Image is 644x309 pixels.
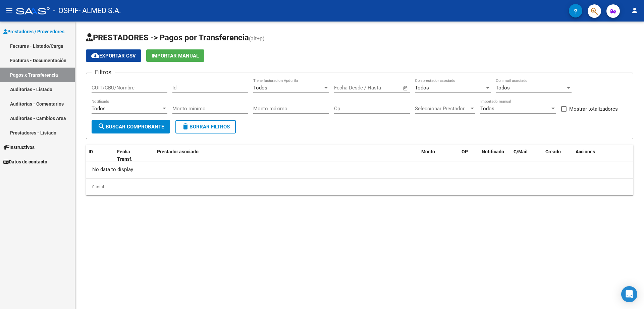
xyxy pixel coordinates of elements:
[91,53,136,59] span: Exportar CSV
[621,286,637,302] div: Open Intercom Messenger
[3,158,47,165] span: Datos de contacto
[545,149,561,154] span: Creado
[181,122,190,130] mat-icon: delete
[146,49,204,62] button: Importar Manual
[89,149,93,154] span: ID
[402,84,410,92] button: Open calendar
[86,49,141,62] button: Exportar CSV
[576,149,595,154] span: Acciones
[117,149,132,162] span: Fecha Transf.
[92,120,170,133] button: Buscar Comprobante
[86,33,249,42] span: PRESTADORES -> Pagos por Transferencia
[415,106,469,112] span: Seleccionar Prestador
[86,145,114,167] datatable-header-cell: ID
[419,145,459,167] datatable-header-cell: Monto
[421,149,435,154] span: Monto
[98,122,106,130] mat-icon: search
[543,145,573,167] datatable-header-cell: Creado
[3,144,35,151] span: Instructivos
[462,149,468,154] span: OP
[5,6,13,14] mat-icon: menu
[175,120,236,133] button: Borrar Filtros
[53,3,78,18] span: - OSPIF
[114,145,145,167] datatable-header-cell: Fecha Transf.
[253,85,267,91] span: Todos
[92,68,115,77] h3: Filtros
[181,124,230,130] span: Borrar Filtros
[415,85,429,91] span: Todos
[459,145,479,167] datatable-header-cell: OP
[3,28,64,35] span: Prestadores / Proveedores
[334,85,356,91] input: Start date
[91,51,99,60] mat-icon: cloud_download
[92,106,106,112] span: Todos
[482,149,504,154] span: Notificado
[86,161,633,178] div: No data to display
[98,124,164,130] span: Buscar Comprobante
[496,85,510,91] span: Todos
[152,53,199,59] span: Importar Manual
[249,35,265,42] span: (alt+p)
[78,3,121,18] span: - ALMED S.A.
[511,145,543,167] datatable-header-cell: C/Mail
[157,149,199,154] span: Prestador asociado
[631,6,639,14] mat-icon: person
[514,149,528,154] span: C/Mail
[479,145,511,167] datatable-header-cell: Notificado
[362,85,394,91] input: End date
[154,145,419,167] datatable-header-cell: Prestador asociado
[573,145,633,167] datatable-header-cell: Acciones
[569,105,618,113] span: Mostrar totalizadores
[86,179,633,195] div: 0 total
[480,106,494,112] span: Todos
